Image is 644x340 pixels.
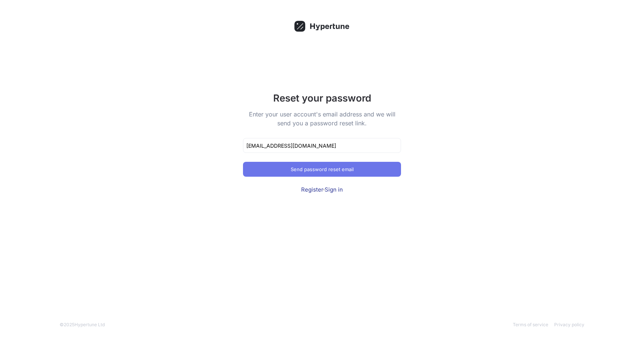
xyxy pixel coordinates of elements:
div: © 2025 Hypertune Ltd [60,321,105,328]
a: Terms of service [513,322,548,327]
a: Register [301,186,323,193]
span: Send password reset email [291,167,354,171]
button: Send password reset email [243,162,401,177]
a: Privacy policy [554,322,584,327]
input: Email address [246,142,398,150]
h1: Reset your password [243,91,401,105]
div: · [243,186,401,194]
h5: Enter your user account's email address and we will send you a password reset link. [243,110,401,128]
a: Sign in [325,186,343,193]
